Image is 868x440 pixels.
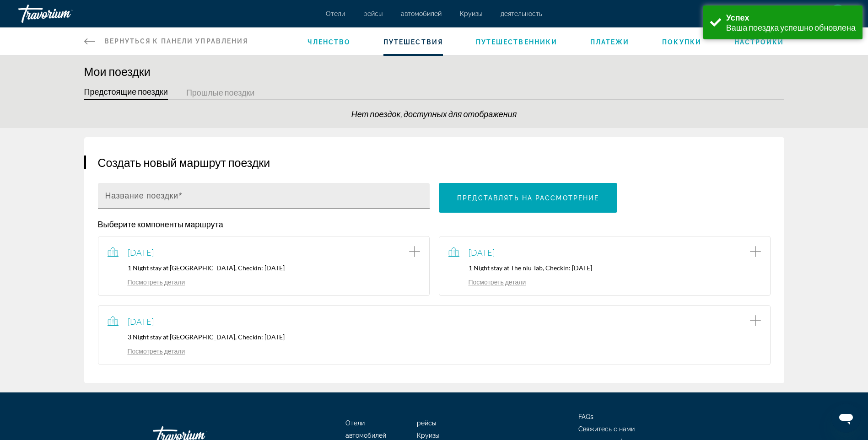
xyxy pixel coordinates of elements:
p: 1 Night stay at The niu Tab, Checkin: [DATE] [448,264,761,272]
a: Настройки [734,38,784,46]
h1: Мои поездки [84,64,784,78]
span: [DATE] [128,317,154,327]
p: Выберите компоненты маршрута [98,219,771,229]
button: User Menu [826,4,850,23]
a: Круизы [460,10,482,17]
a: Покупки [662,38,701,46]
a: Платежи [590,38,630,46]
div: Ваша поездка успешно обновлена [726,22,856,32]
button: Предстоящие поездки [84,86,168,100]
iframe: Schaltfläche zum Öffnen des Messaging-Fensters [831,403,861,433]
span: [DATE] [469,247,495,258]
a: Членство [307,38,350,46]
span: [DATE] [128,247,154,258]
button: Add item to trip [750,315,761,328]
a: деятельность [501,10,542,17]
button: Add item to trip [409,246,420,259]
div: Нет поездок, доступных для отображения [84,109,784,128]
a: Посмотреть детали [448,278,526,286]
a: Посмотреть детали [108,278,185,286]
p: 3 Night stay at [GEOGRAPHIC_DATA], Checkin: [DATE] [108,333,761,341]
a: рейсы [417,419,436,427]
a: Посмотреть детали [108,347,185,355]
button: Add item to trip [750,246,761,259]
a: Круизы [417,432,439,439]
button: Прошлые поездки [186,86,255,100]
a: рейсы [363,10,383,17]
a: Вернуться к панели управления [84,27,248,55]
a: Путешественники [476,38,558,46]
div: Успех [726,12,856,22]
a: FAQs [578,413,593,420]
a: автомобилей [401,10,442,17]
mat-label: Название поездки [105,191,178,200]
a: автомобилей [345,432,386,439]
a: Свяжитесь с нами [578,425,635,433]
span: Вернуться к панели управления [104,38,248,45]
p: 1 Night stay at [GEOGRAPHIC_DATA], Checkin: [DATE] [108,264,420,272]
a: Путешествия [383,38,443,46]
button: Представлять на рассмотрение [439,183,618,213]
a: Отели [345,419,365,427]
a: Travorium [18,2,110,26]
h3: Создать новый маршрут поездки [98,156,771,169]
span: Представлять на рассмотрение [457,194,599,202]
a: Отели [326,10,345,17]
